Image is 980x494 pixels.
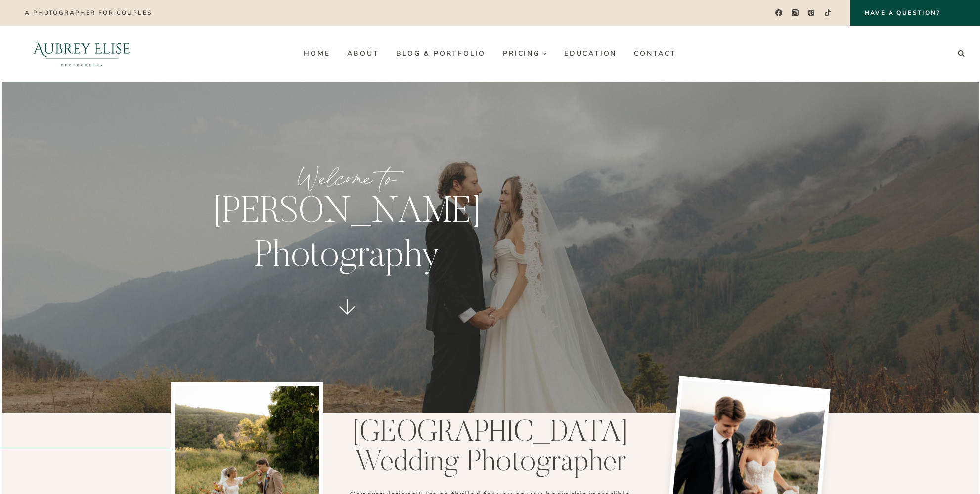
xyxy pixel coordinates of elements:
[555,45,625,61] a: Education
[388,45,494,61] a: Blog & Portfolio
[295,45,685,61] nav: Primary
[788,6,802,20] a: Instagram
[954,47,968,61] button: View Search Form
[295,45,339,61] a: Home
[181,160,513,197] p: Welcome to
[821,6,835,20] a: TikTok
[503,50,547,57] span: Pricing
[625,45,685,61] a: Contact
[804,6,819,20] a: Pinterest
[12,26,152,82] img: Aubrey Elise Photography
[771,6,786,20] a: Facebook
[345,419,636,478] h1: [GEOGRAPHIC_DATA] Wedding Photographer
[25,9,152,16] p: A photographer for couples
[494,45,556,61] a: Pricing
[181,192,513,280] p: [PERSON_NAME] Photography
[339,45,388,61] a: About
